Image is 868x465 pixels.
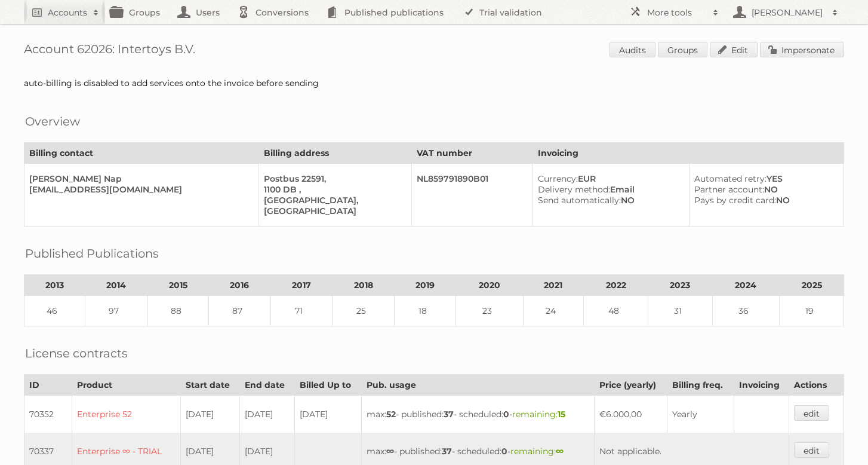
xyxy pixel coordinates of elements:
[264,173,402,184] div: Postbus 22591,
[694,184,764,195] span: Partner account:
[510,446,564,457] span: remaining:
[259,143,412,164] th: Billing address
[538,184,679,195] div: Email
[648,296,713,326] td: 31
[694,173,834,184] div: YES
[85,275,148,296] th: 2014
[512,409,565,420] span: remaining:
[264,206,402,216] div: [GEOGRAPHIC_DATA]
[29,173,249,184] div: [PERSON_NAME] Nap
[24,143,259,164] th: Billing contact
[694,195,834,206] div: NO
[294,375,361,396] th: Billed Up to
[24,375,72,396] th: ID
[264,184,402,195] div: 1100 DB ,
[456,296,523,326] td: 23
[361,396,594,433] td: max: - published: - scheduled: -
[270,275,333,296] th: 2017
[610,42,655,57] a: Audits
[24,78,844,88] div: auto-billing is disabled to add services onto the invoice before sending
[148,296,209,326] td: 88
[780,275,844,296] th: 2025
[503,409,509,420] strong: 0
[558,409,565,420] strong: 15
[595,375,667,396] th: Price (yearly)
[648,275,713,296] th: 2023
[394,296,456,326] td: 18
[270,296,333,326] td: 71
[29,184,249,195] div: [EMAIL_ADDRESS][DOMAIN_NAME]
[48,7,87,19] h2: Accounts
[667,396,734,433] td: Yearly
[25,244,159,262] h2: Published Publications
[208,275,270,296] th: 2016
[538,173,679,184] div: EUR
[412,143,533,164] th: VAT number
[789,375,844,396] th: Actions
[264,195,402,206] div: [GEOGRAPHIC_DATA],
[442,446,452,457] strong: 37
[734,375,789,396] th: Invoicing
[710,42,758,57] a: Edit
[556,446,564,457] strong: ∞
[780,296,844,326] td: 19
[333,296,395,326] td: 25
[538,173,578,184] span: Currency:
[25,344,128,362] h2: License contracts
[595,396,667,433] td: €6.000,00
[180,375,239,396] th: Start date
[239,396,294,433] td: [DATE]
[533,143,844,164] th: Invoicing
[85,296,148,326] td: 97
[24,42,844,60] h1: Account 62026: Intertoys B.V.
[361,375,594,396] th: Pub. usage
[694,173,767,184] span: Automated retry:
[523,296,584,326] td: 24
[647,7,707,19] h2: More tools
[386,446,394,457] strong: ∞
[584,275,648,296] th: 2022
[180,396,239,433] td: [DATE]
[538,184,610,195] span: Delivery method:
[523,275,584,296] th: 2021
[712,296,779,326] td: 36
[584,296,648,326] td: 48
[24,396,72,433] td: 70352
[501,446,507,457] strong: 0
[694,195,776,206] span: Pays by credit card:
[394,275,456,296] th: 2019
[658,42,707,57] a: Groups
[24,296,85,326] td: 46
[694,184,834,195] div: NO
[760,42,844,57] a: Impersonate
[667,375,734,396] th: Billing freq.
[24,275,85,296] th: 2013
[538,195,679,206] div: NO
[538,195,621,206] span: Send automatically:
[208,296,270,326] td: 87
[333,275,395,296] th: 2018
[25,112,80,130] h2: Overview
[148,275,209,296] th: 2015
[456,275,523,296] th: 2020
[386,409,396,420] strong: 52
[72,375,180,396] th: Product
[239,375,294,396] th: End date
[794,442,829,458] a: edit
[749,7,826,19] h2: [PERSON_NAME]
[72,396,180,433] td: Enterprise 52
[412,164,533,227] td: NL859791890B01
[294,396,361,433] td: [DATE]
[794,405,829,421] a: edit
[712,275,779,296] th: 2024
[444,409,454,420] strong: 37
